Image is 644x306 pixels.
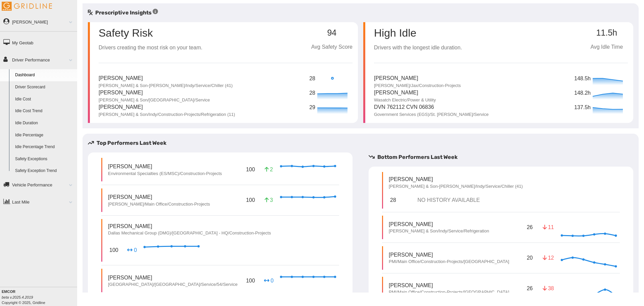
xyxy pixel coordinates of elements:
[12,129,77,141] a: Idle Percentage
[309,103,316,112] p: 29
[99,44,202,52] p: Drivers creating the most risk on your team.
[369,153,639,161] h5: Bottom Performers Last Week
[99,103,235,112] p: [PERSON_NAME]
[108,222,271,230] p: [PERSON_NAME]
[311,28,353,38] p: 94
[389,259,509,265] p: PMI/Main Office/Construction-Projects/[GEOGRAPHIC_DATA]
[108,274,237,281] p: [PERSON_NAME]
[2,290,15,294] b: EMCOR
[374,112,489,118] p: Government Services (EGS)/St. [PERSON_NAME]/Service
[108,193,210,201] p: [PERSON_NAME]
[108,201,210,207] p: [PERSON_NAME]/Main Office/Construction-Projects
[108,163,222,170] p: [PERSON_NAME]
[127,246,138,254] p: 0
[245,195,256,205] p: 100
[245,275,256,286] p: 100
[389,289,509,295] p: PMI/Main Office/Construction-Projects/[GEOGRAPHIC_DATA]
[88,139,358,147] h5: Top Performers Last Week
[389,195,397,205] p: 28
[389,220,489,228] p: [PERSON_NAME]
[245,164,256,175] p: 100
[99,89,210,97] p: [PERSON_NAME]
[389,251,509,259] p: [PERSON_NAME]
[374,74,461,83] p: [PERSON_NAME]
[585,28,628,38] p: 11.5h
[412,196,480,204] p: NO HISTORY AVAILABLE
[2,295,33,299] i: beta v.2025.4.2019
[374,44,462,52] p: Drivers with the longest idle duration.
[12,165,77,177] a: Safety Exception Trend
[543,254,553,262] p: 12
[12,93,77,105] a: Idle Cost
[108,281,237,288] p: [GEOGRAPHIC_DATA]/[GEOGRAPHIC_DATA]/Service/54/Service
[99,74,233,83] p: [PERSON_NAME]
[543,223,553,231] p: 11
[389,175,523,183] p: [PERSON_NAME]
[263,196,274,204] p: 3
[108,171,222,177] p: Environmental Specialties (ES/MSC)/Construction-Projects
[12,69,77,81] a: Dashboard
[574,89,591,97] p: 148.2h
[309,89,316,97] p: 28
[2,2,52,11] img: Gridline
[574,103,591,112] p: 137.5h
[374,89,436,97] p: [PERSON_NAME]
[263,277,274,285] p: 0
[12,141,77,153] a: Idle Percentage Trend
[389,183,523,189] p: [PERSON_NAME] & Son-[PERSON_NAME]/Indy/Service/Chiller (41)
[99,97,210,103] p: [PERSON_NAME] & Son/[GEOGRAPHIC_DATA]/Service
[108,230,271,236] p: Dallas Mechanical Group (DMG)/[GEOGRAPHIC_DATA] - HQ/Construction-Projects
[12,81,77,93] a: Driver Scorecard
[374,83,461,89] p: [PERSON_NAME]/Jax/Construction-Projects
[374,103,489,112] p: DVN 762112 CVN 06836
[311,43,353,51] p: Avg Safety Score
[585,43,628,51] p: Avg Idle Time
[525,222,534,232] p: 26
[263,166,274,173] p: 2
[309,75,316,83] p: 28
[389,281,509,289] p: [PERSON_NAME]
[12,153,77,165] a: Safety Exceptions
[374,97,436,103] p: Wasatch Electric/Power & Utility
[88,9,158,17] h5: Prescriptive Insights
[543,285,553,292] p: 38
[99,83,233,89] p: [PERSON_NAME] & Son-[PERSON_NAME]/Indy/Service/Chiller (41)
[2,289,77,305] div: Copyright © 2025, Gridline
[389,228,489,234] p: [PERSON_NAME] & Son/Indy/Service/Refrigeration
[108,245,120,255] p: 100
[99,28,153,38] p: Safety Risk
[525,283,534,294] p: 26
[525,253,534,263] p: 20
[99,112,235,118] p: [PERSON_NAME] & Son/Indy/Construction-Projects/Refrigeration (11)
[12,105,77,117] a: Idle Cost Trend
[12,117,77,129] a: Idle Duration
[374,28,462,38] p: High Idle
[574,75,591,83] p: 148.5h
